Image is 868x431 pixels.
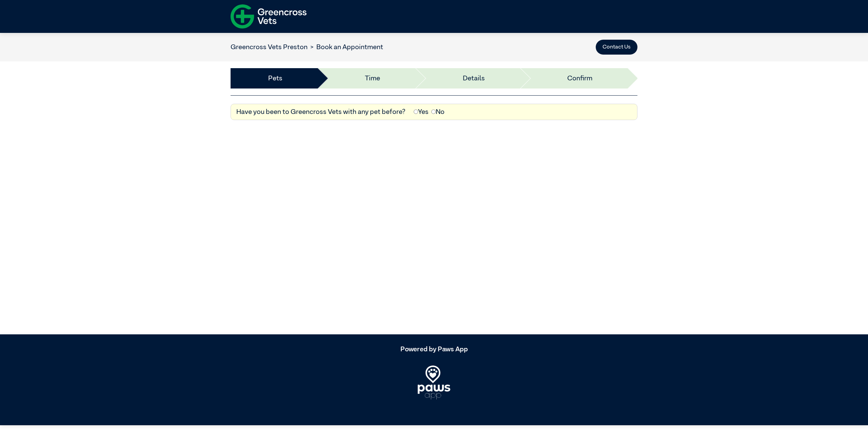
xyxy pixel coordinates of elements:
label: No [431,107,445,117]
label: Yes [414,107,429,117]
a: Greencross Vets Preston [231,44,308,51]
a: Pets [268,73,282,83]
input: Yes [414,110,418,114]
button: Contact Us [596,40,637,55]
img: f-logo [231,2,307,31]
nav: breadcrumb [231,42,383,52]
img: PawsApp [418,366,450,399]
label: Have you been to Greencross Vets with any pet before? [236,107,406,117]
input: No [431,110,436,114]
li: Book an Appointment [308,42,383,52]
h5: Powered by Paws App [231,345,637,353]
